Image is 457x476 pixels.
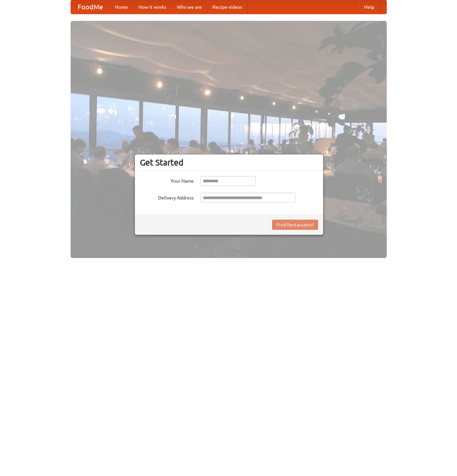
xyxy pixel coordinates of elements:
[359,0,380,14] a: Help
[71,0,110,14] a: FoodMe
[140,157,318,168] h3: Get Started
[172,0,207,14] a: Who we are
[272,220,318,230] button: Find Restaurants!
[133,0,172,14] a: How it works
[207,0,247,14] a: Recipe videos
[140,193,194,201] label: Delivery Address
[140,176,194,184] label: Your Name
[110,0,133,14] a: Home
